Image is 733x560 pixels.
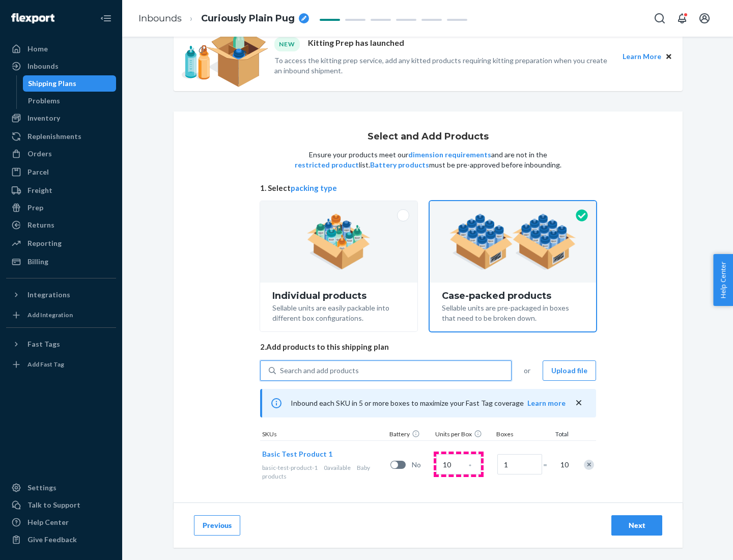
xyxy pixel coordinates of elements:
button: Learn more [527,398,566,408]
a: Parcel [6,164,116,180]
div: Integrations [27,290,70,300]
a: Home [6,41,116,57]
a: Help Center [6,514,116,530]
button: Give Feedback [6,531,116,548]
a: Replenishments [6,128,116,145]
div: Problems [28,96,60,106]
div: Inbound each SKU in 5 or more boxes to maximize your Fast Tag coverage [260,389,596,417]
h1: Select and Add Products [368,132,489,142]
a: Reporting [6,235,116,251]
div: Next [620,520,654,530]
p: Ensure your products meet our and are not in the list. must be pre-approved before inbounding. [294,150,562,170]
a: Settings [6,480,116,496]
a: Inbounds [138,13,182,24]
a: Shipping Plans [23,75,117,92]
div: Add Fast Tag [27,360,64,369]
div: Talk to Support [27,500,80,510]
div: Billing [27,257,48,267]
div: Units per Box [433,430,494,440]
a: Problems [23,93,117,109]
a: Inventory [6,110,116,126]
span: 1. Select [260,183,596,193]
button: Battery products [370,160,429,170]
div: Case-packed products [442,291,584,301]
div: Fast Tags [27,339,60,349]
span: = [543,460,553,470]
div: Freight [27,185,52,195]
div: SKUs [260,430,387,440]
span: basic-test-product-1 [262,464,318,471]
button: Help Center [713,254,733,306]
button: Next [611,515,662,536]
div: Replenishments [27,131,81,142]
button: Close [663,51,674,62]
div: Help Center [27,517,69,527]
div: Battery [387,430,433,440]
button: Open account menu [694,8,715,29]
div: Orders [27,149,52,159]
a: Orders [6,146,116,162]
span: 0 available [324,464,351,471]
button: Close Navigation [96,8,116,29]
input: Case Quantity [436,454,481,474]
div: Inbounds [27,61,59,71]
a: Billing [6,254,116,270]
button: Previous [194,515,240,536]
span: Basic Test Product 1 [262,450,332,458]
button: dimension requirements [408,150,491,160]
a: Prep [6,200,116,216]
div: Add Integration [27,311,73,319]
span: No [412,460,432,470]
button: Open notifications [672,8,692,29]
ol: breadcrumbs [130,4,317,34]
a: Inbounds [6,58,116,74]
button: close [574,398,584,408]
div: Baby products [262,463,386,481]
a: Talk to Support [6,497,116,513]
button: Upload file [543,360,596,381]
button: Learn More [623,51,661,62]
button: Open Search Box [650,8,670,29]
input: Number of boxes [497,454,542,474]
div: Boxes [494,430,545,440]
img: Flexport logo [11,13,54,23]
span: 2. Add products to this shipping plan [260,342,596,352]
a: Freight [6,182,116,199]
img: individual-pack.facf35554cb0f1810c75b2bd6df2d64e.png [307,214,371,270]
span: Curiously Plain Pug [201,12,295,25]
div: NEW [274,37,300,51]
div: Returns [27,220,54,230]
a: Add Integration [6,307,116,323]
div: Home [27,44,48,54]
div: Reporting [27,238,62,248]
span: 10 [558,460,569,470]
div: Individual products [272,291,405,301]
div: Total [545,430,571,440]
div: Inventory [27,113,60,123]
div: Sellable units are pre-packaged in boxes that need to be broken down. [442,301,584,323]
div: Search and add products [280,366,359,376]
button: Fast Tags [6,336,116,352]
div: Parcel [27,167,49,177]
div: Give Feedback [27,535,77,545]
img: case-pack.59cecea509d18c883b923b81aeac6d0b.png [449,214,576,270]
button: restricted product [295,160,359,170]
button: packing type [291,183,337,193]
div: Remove Item [584,460,594,470]
a: Add Fast Tag [6,356,116,373]
span: or [524,366,530,376]
div: Prep [27,203,43,213]
p: Kitting Prep has launched [308,37,404,51]
button: Basic Test Product 1 [262,449,332,459]
div: Settings [27,483,57,493]
p: To access the kitting prep service, add any kitted products requiring kitting preparation when yo... [274,55,613,76]
button: Integrations [6,287,116,303]
a: Returns [6,217,116,233]
div: Shipping Plans [28,78,76,89]
div: Sellable units are easily packable into different box configurations. [272,301,405,323]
